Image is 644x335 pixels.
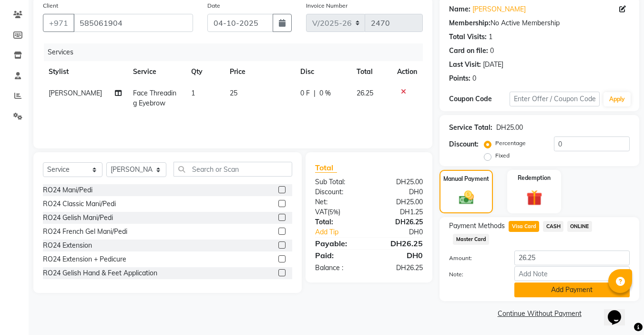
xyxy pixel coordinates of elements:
[357,89,373,97] span: 26.25
[369,263,430,273] div: DH26.25
[230,89,237,97] span: 25
[329,208,338,216] span: 5%
[369,217,430,227] div: DH26.25
[43,227,127,237] div: RO24 French Gel Mani/Pedi
[308,197,369,207] div: Net:
[454,189,479,206] img: _cash.svg
[308,238,369,249] div: Payable:
[495,151,510,160] label: Fixed
[449,123,492,133] div: Service Total:
[369,187,430,197] div: DH0
[514,266,630,281] input: Add Note
[567,221,592,232] span: ONLINE
[449,32,487,42] div: Total Visits:
[43,199,116,209] div: RO24 Classic Mani/Pedi
[315,163,337,173] span: Total
[369,238,430,249] div: DH26.25
[441,309,637,319] a: Continue Without Payment
[518,174,551,182] label: Redemption
[308,187,369,197] div: Discount:
[191,89,195,97] span: 1
[308,217,369,227] div: Total:
[449,221,505,231] span: Payment Methods
[514,251,630,265] input: Amount
[207,1,220,10] label: Date
[453,234,489,245] span: Master Card
[449,4,470,14] div: Name:
[319,88,331,98] span: 0 %
[43,213,113,223] div: RO24 Gelish Mani/Pedi
[496,123,523,133] div: DH25.00
[391,61,423,83] th: Action
[603,92,631,106] button: Apply
[369,177,430,187] div: DH25.00
[43,185,92,195] div: RO24 Mani/Pedi
[306,1,348,10] label: Invoice Number
[449,46,488,56] div: Card on file:
[73,14,193,32] input: Search by Name/Mobile/Email/Code
[449,73,470,84] div: Points:
[483,60,503,70] div: [DATE]
[495,139,526,147] label: Percentage
[49,89,102,97] span: [PERSON_NAME]
[315,208,327,216] span: VAT
[449,60,481,70] div: Last Visit:
[127,61,185,83] th: Service
[308,227,379,237] a: Add Tip
[43,241,92,251] div: RO24 Extension
[369,250,430,261] div: DH0
[308,207,369,217] div: ( )
[133,89,176,107] span: Face Threading Eyebrow
[509,221,539,232] span: Visa Card
[472,73,476,84] div: 0
[43,14,74,32] button: +971
[314,88,316,98] span: |
[604,297,634,325] iframe: chat widget
[295,61,351,83] th: Disc
[521,188,547,208] img: _gift.svg
[472,4,526,14] a: [PERSON_NAME]
[174,162,292,177] input: Search or Scan
[308,263,369,273] div: Balance :
[369,197,430,207] div: DH25.00
[510,92,600,106] input: Enter Offer / Coupon Code
[43,254,126,264] div: RO24 Extension + Pedicure
[44,43,430,61] div: Services
[308,250,369,261] div: Paid:
[300,88,310,98] span: 0 F
[449,18,630,28] div: No Active Membership
[442,270,507,279] label: Note:
[43,61,127,83] th: Stylist
[489,32,492,42] div: 1
[443,175,489,183] label: Manual Payment
[308,177,369,187] div: Sub Total:
[543,221,563,232] span: CASH
[514,283,630,297] button: Add Payment
[449,139,479,149] div: Discount:
[379,227,430,237] div: DH0
[224,61,295,83] th: Price
[369,207,430,217] div: DH1.25
[351,61,391,83] th: Total
[43,268,157,278] div: RO24 Gelish Hand & Feet Application
[449,94,509,104] div: Coupon Code
[490,46,494,56] div: 0
[185,61,224,83] th: Qty
[43,1,58,10] label: Client
[442,254,507,262] label: Amount:
[449,18,491,28] div: Membership:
